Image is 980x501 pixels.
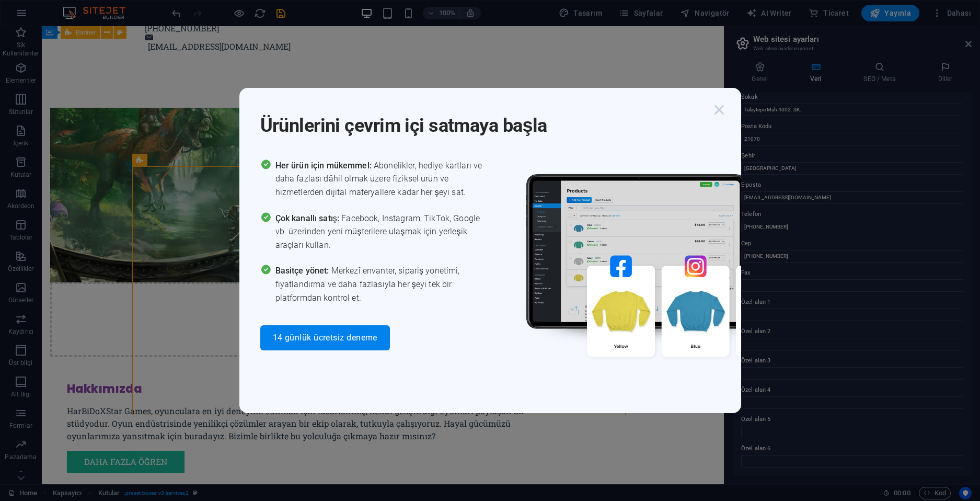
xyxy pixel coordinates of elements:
[106,15,249,26] a: [EMAIL_ADDRESS][DOMAIN_NAME]
[8,256,502,331] div: İçeriği buraya bırak
[199,302,249,316] span: Element ekle
[275,264,490,304] span: Merkezî envanter, sipariş yönetimi, fiyatlandırma ve daha fazlasıyla her şeyi tek bir platformdan...
[260,325,390,350] button: 14 günlük ücretsiz deneme
[275,212,490,252] span: Facebook, Instagram, TikTok, Google vb. üzerinden yeni müşterilere ulaşmak için yerleşik araçları...
[275,213,342,223] span: Çok kanallı satış:
[275,266,331,276] span: Basitçe yönet:
[275,161,374,170] span: Her ürün için mükemmel:
[260,100,710,138] h1: Ürünlerini çevrim içi satmaya başla
[253,302,310,316] span: Panoyu yapıştır
[275,159,490,199] span: Abonelikler, hediye kartları ve daha fazlası dâhil olmak üzere fiziksel ürün ve hizmetlerden diji...
[509,159,822,388] img: promo_image.png
[273,334,377,342] span: 14 günlük ücretsiz deneme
